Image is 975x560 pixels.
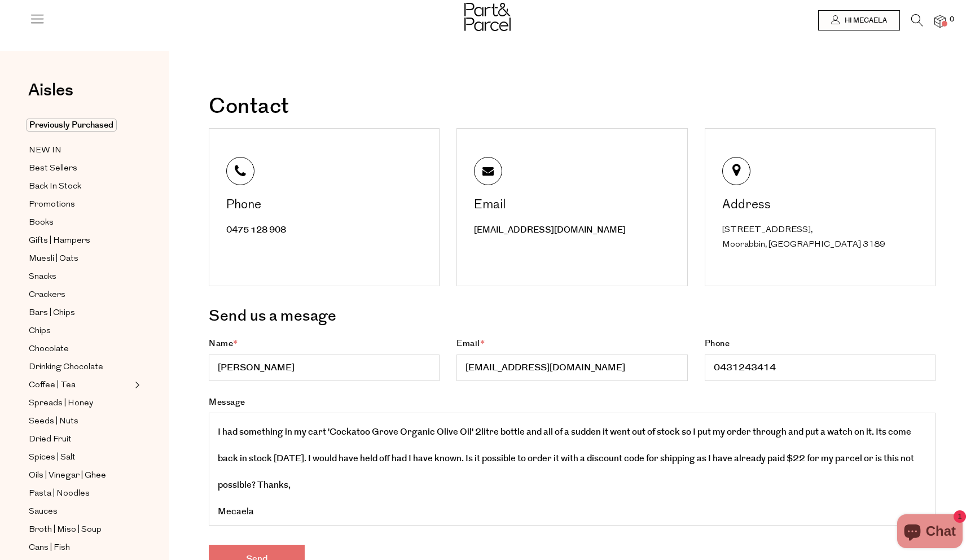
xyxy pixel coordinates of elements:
span: Best Sellers [29,162,77,176]
label: Name [209,338,440,381]
span: NEW IN [29,144,62,158]
span: Chips [29,325,51,338]
a: NEW IN [29,143,131,158]
span: Promotions [29,198,75,212]
span: Back In Stock [29,180,81,194]
span: Oils | Vinegar | Ghee [29,469,106,483]
a: Aisles [28,82,73,110]
a: 0 [934,15,946,27]
span: Dried Fruit [29,433,72,447]
span: Previously Purchased [26,119,117,132]
span: Gifts | Hampers [29,234,90,248]
h3: Send us a mesage [209,303,936,329]
a: Muesli | Oats [29,252,131,266]
inbox-online-store-chat: Shopify online store chat [894,514,966,551]
a: Spreads | Honey [29,396,131,410]
a: Snacks [29,270,131,284]
a: Back In Stock [29,180,131,194]
span: Aisles [28,78,73,103]
span: Snacks [29,270,56,284]
img: Part&Parcel [464,3,511,31]
a: Spices | Salt [29,450,131,465]
a: Books [29,216,131,230]
label: Phone [705,338,936,381]
span: Spreads | Honey [29,397,93,410]
span: 0 [947,15,957,25]
input: Name* [209,355,440,381]
span: Drinking Chocolate [29,361,103,374]
textarea: Message [209,413,936,526]
a: 0475 128 908 [226,224,286,236]
a: Oils | Vinegar | Ghee [29,469,131,483]
div: [STREET_ADDRESS], Moorabbin, [GEOGRAPHIC_DATA] 3189 [722,223,921,252]
a: Cans | Fish [29,541,131,555]
span: Sauces [29,505,58,519]
a: Dried Fruit [29,432,131,447]
div: Address [722,199,921,212]
a: Gifts | Hampers [29,234,131,248]
h1: Contact [209,96,936,117]
input: Email* [456,355,687,381]
a: Drinking Chocolate [29,360,131,374]
a: Seeds | Nuts [29,414,131,428]
span: Coffee | Tea [29,379,76,392]
input: Phone [705,355,936,381]
span: Bars | Chips [29,307,75,320]
label: Message [209,396,936,531]
a: Chips [29,324,131,338]
a: Chocolate [29,342,131,356]
button: Expand/Collapse Coffee | Tea [132,378,140,392]
div: Email [474,199,673,212]
span: Cans | Fish [29,541,70,555]
a: Hi Mecaela [818,10,900,30]
span: Muesli | Oats [29,252,78,266]
a: Pasta | Noodles [29,487,131,501]
a: Sauces [29,505,131,519]
a: Crackers [29,288,131,302]
span: Books [29,216,54,230]
a: Broth | Miso | Soup [29,523,131,537]
a: Bars | Chips [29,306,131,320]
a: Previously Purchased [29,119,131,132]
a: [EMAIL_ADDRESS][DOMAIN_NAME] [474,224,626,236]
span: Spices | Salt [29,451,76,465]
div: Phone [226,199,425,212]
span: Seeds | Nuts [29,415,78,428]
span: Chocolate [29,343,69,356]
span: Broth | Miso | Soup [29,523,102,537]
a: Promotions [29,198,131,212]
span: Pasta | Noodles [29,487,90,501]
span: Crackers [29,288,65,302]
label: Email [456,338,687,381]
span: Hi Mecaela [842,16,887,25]
a: Best Sellers [29,161,131,176]
a: Coffee | Tea [29,378,131,392]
